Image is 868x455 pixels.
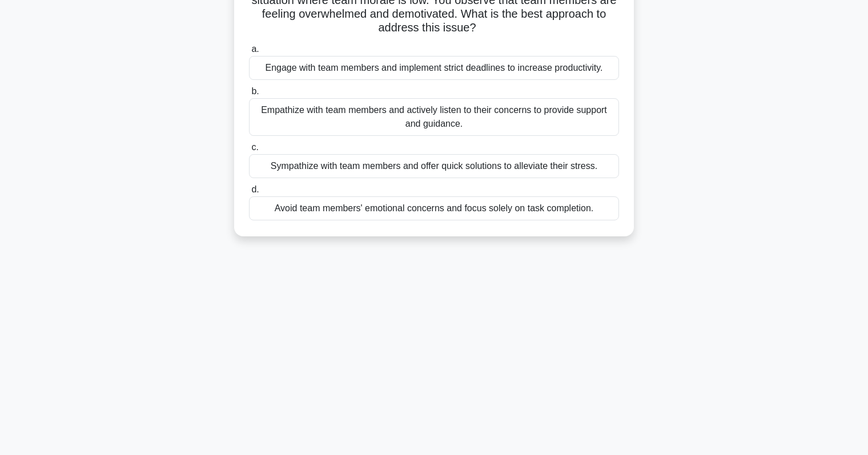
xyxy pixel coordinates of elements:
[251,86,259,96] span: b.
[249,56,619,80] div: Engage with team members and implement strict deadlines to increase productivity.
[249,196,619,220] div: Avoid team members' emotional concerns and focus solely on task completion.
[251,142,258,152] span: c.
[249,154,619,178] div: Sympathize with team members and offer quick solutions to alleviate their stress.
[251,44,259,54] span: a.
[251,184,259,194] span: d.
[249,98,619,136] div: Empathize with team members and actively listen to their concerns to provide support and guidance.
